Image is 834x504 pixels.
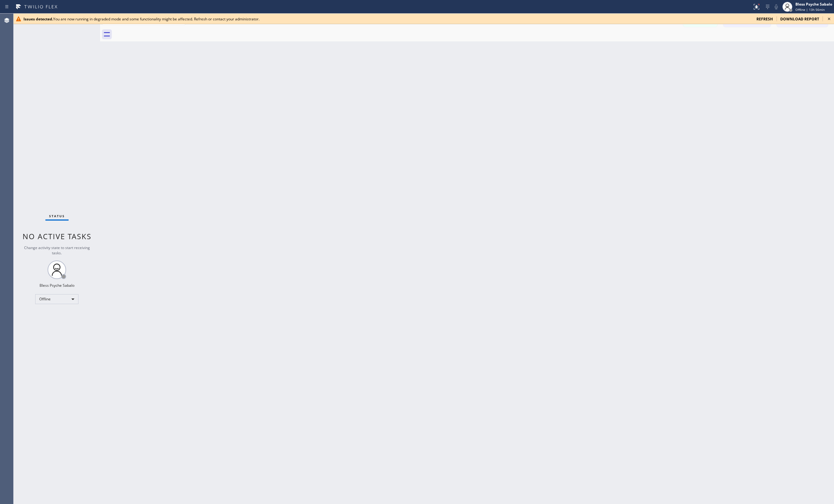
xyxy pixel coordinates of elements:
span: refresh [756,16,773,22]
b: Issues detected. [23,16,53,22]
div: Offline [35,294,78,304]
div: Bless Psyche Sabalo [40,283,74,288]
div: Bless Psyche Sabalo [795,2,832,7]
span: Change activity state to start receiving tasks. [24,245,90,256]
span: Offline | 13h 56min [795,7,825,12]
span: No active tasks [23,231,91,241]
div: You are now running in degraded mode and some functionality might be affected. Refresh or contact... [23,16,752,22]
button: Mute [772,2,781,11]
span: download report [780,16,819,22]
span: Status [49,214,65,218]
